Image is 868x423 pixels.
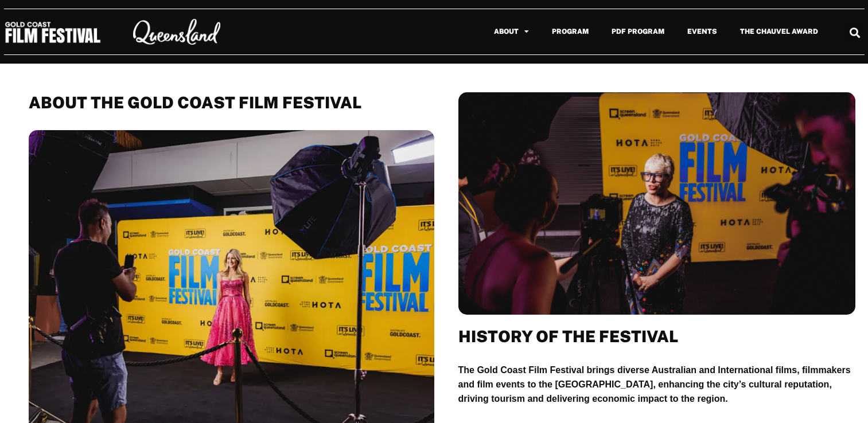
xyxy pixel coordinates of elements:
nav: Menu [247,18,830,45]
h2: About THE GOLD COAST FILM FESTIVAL​ [29,92,434,113]
a: Program [540,18,600,45]
a: About [482,18,540,45]
a: PDF Program [600,18,676,45]
a: The Chauvel Award [729,18,830,45]
p: The Gold Coast Film Festival brings diverse Australian and International films, filmmakers and fi... [458,363,855,406]
a: Events [676,18,729,45]
div: Search [845,23,864,42]
h2: History of the Festival [458,326,855,347]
